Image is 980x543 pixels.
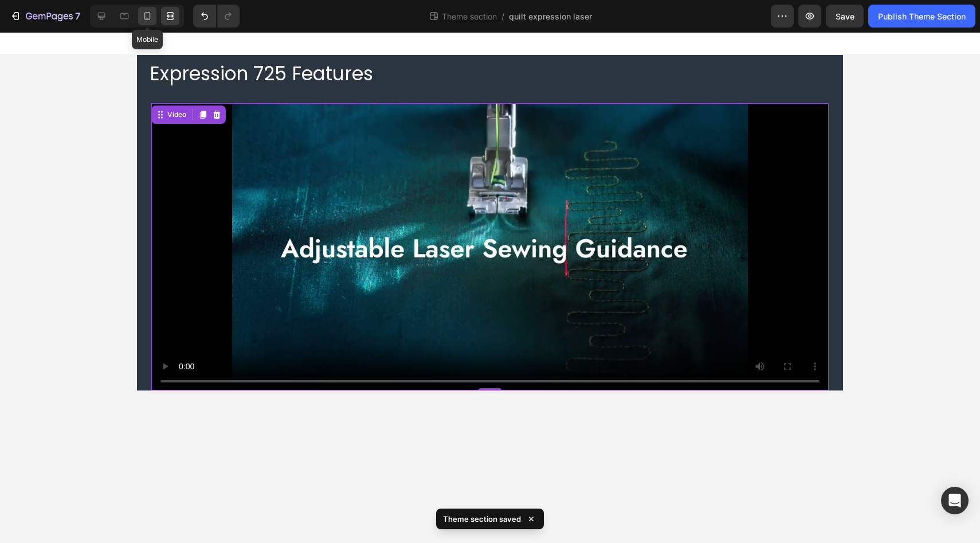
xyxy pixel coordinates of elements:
[5,5,85,28] button: 7
[826,5,864,28] button: Save
[151,71,829,362] video: Video
[868,5,975,28] button: Publish Theme Section
[75,9,80,23] p: 7
[878,10,966,22] div: Publish Theme Section
[501,10,504,22] span: /
[165,77,189,88] div: Video
[193,5,240,28] div: Undo/Redo
[440,10,499,22] span: Theme section
[836,11,854,21] span: Save
[941,487,969,514] div: Open Intercom Messenger
[443,513,521,525] p: Theme section saved
[148,29,843,56] h2: Expression 725 Features
[509,10,592,22] span: quilt expression laser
